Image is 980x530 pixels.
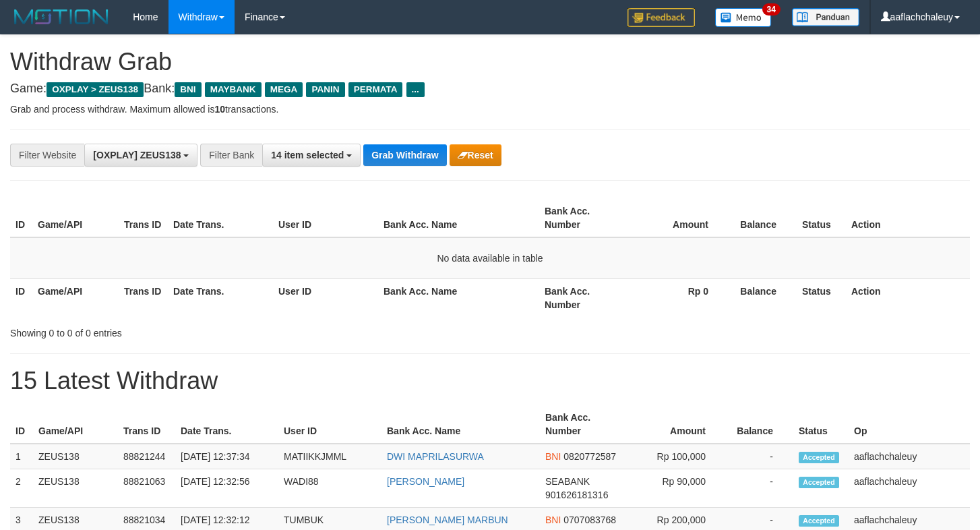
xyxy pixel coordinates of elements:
th: User ID [278,405,381,444]
span: [OXPLAY] ZEUS138 [93,150,181,160]
span: ... [406,82,425,97]
td: ZEUS138 [33,469,118,508]
span: PANIN [306,82,344,97]
th: Action [846,199,970,237]
td: [DATE] 12:37:34 [175,444,278,469]
span: MAYBANK [205,82,262,97]
span: OXPLAY > ZEUS138 [47,82,144,97]
span: MEGA [265,82,303,97]
th: Status [793,405,849,444]
span: BNI [545,451,561,462]
th: Rp 0 [625,278,729,317]
td: MATIIKKJMML [278,444,381,469]
th: Balance [729,278,797,317]
span: BNI [175,82,201,97]
a: [PERSON_NAME] MARBUN [387,514,508,525]
th: Bank Acc. Name [378,199,539,237]
th: Game/API [33,405,118,444]
th: Game/API [32,199,119,237]
span: Accepted [799,515,839,527]
img: MOTION_logo.png [10,7,113,27]
th: Bank Acc. Number [540,405,625,444]
th: Balance [729,199,797,237]
img: panduan.png [792,8,859,26]
span: 34 [762,3,780,16]
strong: 10 [214,104,225,115]
span: PERMATA [348,82,403,97]
th: Bank Acc. Number [539,278,625,317]
th: Op [849,405,970,444]
button: Grab Withdraw [363,144,446,166]
th: Bank Acc. Name [378,278,539,317]
td: Rp 90,000 [625,469,726,508]
button: [OXPLAY] ZEUS138 [84,144,197,167]
th: Trans ID [119,199,168,237]
td: aaflachchaleuy [849,444,970,469]
span: Accepted [799,452,839,463]
td: Rp 100,000 [625,444,726,469]
div: Showing 0 to 0 of 0 entries [10,321,398,340]
td: - [726,469,793,508]
button: 14 item selected [262,144,361,167]
div: Filter Bank [200,144,262,167]
h4: Game: Bank: [10,82,970,96]
span: Copy 0820772587 to clipboard [563,451,616,462]
th: Date Trans. [168,199,273,237]
td: WADI88 [278,469,381,508]
th: Action [846,278,970,317]
p: Grab and process withdraw. Maximum allowed is transactions. [10,102,970,116]
th: Bank Acc. Name [381,405,540,444]
img: Feedback.jpg [627,8,695,27]
td: 88821244 [118,444,175,469]
td: aaflachchaleuy [849,469,970,508]
td: 2 [10,469,33,508]
th: Balance [726,405,793,444]
span: BNI [545,514,561,525]
th: Date Trans. [175,405,278,444]
th: User ID [273,278,378,317]
div: Filter Website [10,144,84,167]
th: Status [797,199,846,237]
th: User ID [273,199,378,237]
th: Game/API [32,278,119,317]
img: Button%20Memo.svg [715,8,772,27]
span: 14 item selected [271,150,344,160]
span: SEABANK [545,476,590,487]
th: Date Trans. [168,278,273,317]
th: ID [10,405,33,444]
a: DWI MAPRILASURWA [387,451,484,462]
td: ZEUS138 [33,444,118,469]
td: 1 [10,444,33,469]
td: [DATE] 12:32:56 [175,469,278,508]
th: ID [10,199,32,237]
span: Copy 901626181316 to clipboard [545,490,608,500]
th: Bank Acc. Number [539,199,625,237]
td: 88821063 [118,469,175,508]
th: Trans ID [119,278,168,317]
button: Reset [450,144,501,166]
h1: Withdraw Grab [10,49,970,76]
td: - [726,444,793,469]
span: Copy 0707083768 to clipboard [563,514,616,525]
span: Accepted [799,477,839,488]
th: Trans ID [118,405,175,444]
th: Amount [625,405,726,444]
a: [PERSON_NAME] [387,476,464,487]
h1: 15 Latest Withdraw [10,367,970,394]
th: Amount [625,199,729,237]
th: Status [797,278,846,317]
td: No data available in table [10,237,970,279]
th: ID [10,278,32,317]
